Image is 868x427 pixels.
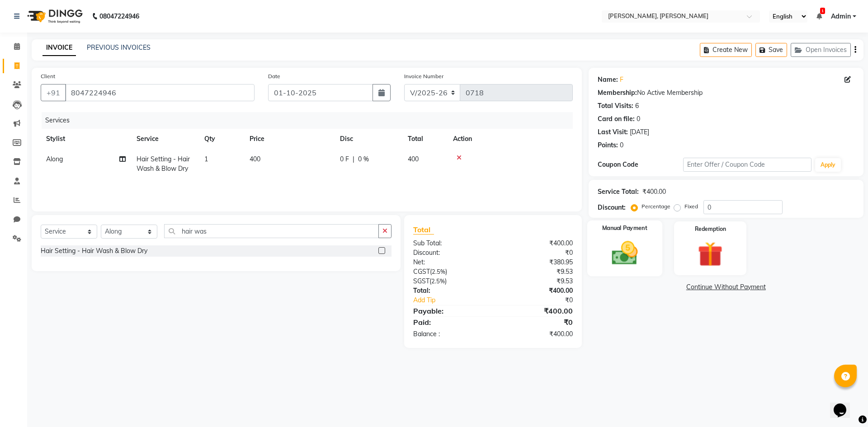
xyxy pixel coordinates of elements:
th: Stylist [41,129,131,149]
a: INVOICE [42,40,76,56]
label: Client [41,72,55,80]
div: Paid: [406,317,493,328]
a: Continue Without Payment [590,282,862,292]
span: CGST [413,267,430,276]
label: Manual Payment [602,224,647,233]
span: 2.5% [432,268,445,275]
div: No Active Membership [598,88,854,98]
span: 2.5% [431,277,445,285]
div: ₹400.00 [493,286,579,296]
div: Membership: [598,88,637,98]
a: F [620,75,623,84]
label: Invoice Number [404,72,443,80]
div: Discount: [406,248,493,258]
th: Price [244,129,335,149]
a: 1 [816,12,822,20]
button: Apply [815,158,841,172]
div: ₹0 [493,317,579,328]
span: 400 [408,155,419,163]
th: Total [402,129,448,149]
div: ₹380.95 [493,258,579,267]
span: 1 [820,8,825,14]
div: Sub Total: [406,239,493,248]
div: Services [42,112,580,129]
div: [DATE] [630,127,649,137]
div: Discount: [598,203,626,212]
span: 1 [204,155,208,163]
div: 6 [635,101,639,111]
span: Admin [831,12,851,21]
span: Hair Setting - Hair Wash & Blow Dry [137,155,190,173]
label: Date [268,72,280,80]
label: Fixed [684,202,698,211]
div: Points: [598,141,618,150]
div: 0 [637,114,640,124]
img: logo [23,4,85,29]
div: ₹400.00 [642,187,666,197]
button: +91 [41,84,66,101]
div: 0 [620,141,623,150]
div: Coupon Code [598,160,683,169]
button: Save [755,43,787,57]
span: SGST [413,277,429,285]
div: Service Total: [598,187,639,197]
div: ₹400.00 [493,305,579,316]
div: ₹0 [507,296,579,305]
div: Payable: [406,305,493,316]
span: 0 % [358,155,369,164]
div: ₹400.00 [493,329,579,339]
th: Service [131,129,199,149]
th: Qty [199,129,244,149]
div: Balance : [406,329,493,339]
div: Name: [598,75,618,84]
th: Action [448,129,573,149]
span: Total [413,225,434,235]
div: ( ) [406,267,493,277]
div: ( ) [406,277,493,286]
button: Create New [700,43,752,57]
img: _cash.svg [604,238,646,268]
div: Total: [406,286,493,296]
iframe: chat widget [830,391,859,418]
img: _gift.svg [690,239,731,270]
a: PREVIOUS INVOICES [87,43,151,52]
div: Net: [406,258,493,267]
input: Search or Scan [164,224,379,238]
div: ₹400.00 [493,239,579,248]
th: Disc [335,129,402,149]
input: Search by Name/Mobile/Email/Code [65,84,255,101]
button: Open Invoices [791,43,851,57]
input: Enter Offer / Coupon Code [683,158,811,172]
span: 0 F [340,155,349,164]
div: ₹9.53 [493,267,579,277]
label: Redemption [695,225,726,233]
span: Along [46,155,63,163]
div: Last Visit: [598,127,628,137]
div: ₹0 [493,248,579,258]
a: Add Tip [406,296,507,305]
div: Card on file: [598,114,635,124]
span: 400 [250,155,260,163]
div: ₹9.53 [493,277,579,286]
div: Total Visits: [598,101,633,111]
span: | [353,155,354,164]
b: 08047224946 [99,4,139,29]
label: Percentage [642,202,670,211]
div: Hair Setting - Hair Wash & Blow Dry [41,246,147,256]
